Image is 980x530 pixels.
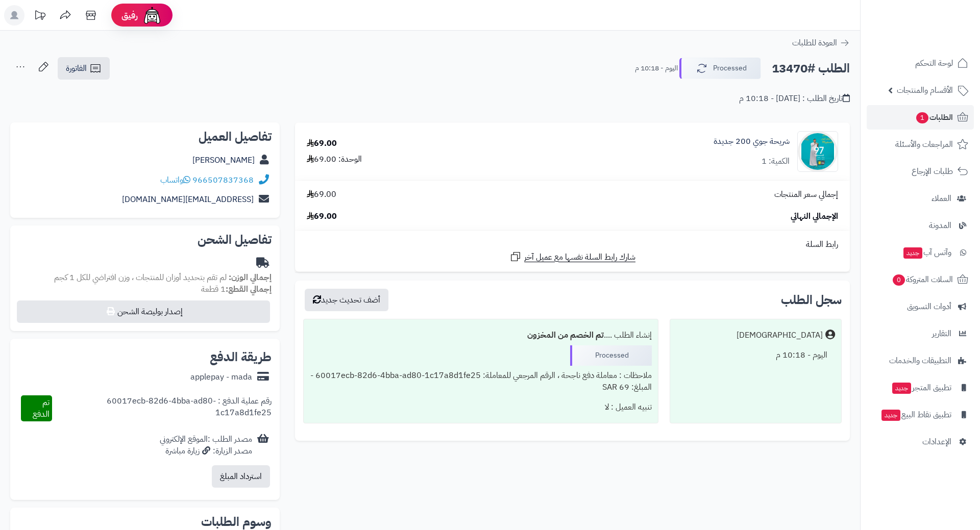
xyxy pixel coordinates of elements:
span: لم تقم بتحديد أوزان للمنتجات ، وزن افتراضي للكل 1 كجم [54,271,227,284]
div: رابط السلة [299,239,846,250]
button: Processed [679,58,761,79]
small: اليوم - 10:18 م [635,63,678,73]
span: الطلبات [915,110,953,124]
a: شريحة جوي 200 جديدة [714,136,790,147]
h2: تفاصيل العميل [18,131,272,143]
strong: إجمالي القطع: [226,283,272,295]
h2: تفاصيل الشحن [18,234,272,246]
b: تم الخصم من المخزون [527,329,604,341]
a: [EMAIL_ADDRESS][DOMAIN_NAME] [122,193,254,206]
span: جديد [881,410,900,421]
div: Processed [570,345,652,366]
span: أدوات التسويق [907,299,951,314]
a: شارك رابط السلة نفسها مع عميل آخر [509,250,635,263]
a: وآتس آبجديد [867,240,974,265]
span: 0 [893,274,905,286]
span: جديد [892,383,911,394]
a: الإعدادات [867,430,974,454]
img: ai-face.png [142,5,162,26]
span: السلات المتروكة [892,272,953,287]
a: الطلبات1 [867,105,974,130]
span: تطبيق المتجر [891,381,951,395]
span: الإجمالي النهائي [791,211,838,222]
a: الفاتورة [58,57,110,80]
span: التقارير [932,326,951,341]
span: جديد [903,247,922,259]
h2: وسوم الطلبات [18,516,272,528]
span: 69.00 [307,189,336,200]
span: التطبيقات والخدمات [889,354,951,368]
span: 1 [916,112,928,123]
h3: سجل الطلب [781,294,842,306]
a: طلبات الإرجاع [867,159,974,184]
a: تطبيق نقاط البيعجديد [867,402,974,427]
small: 1 قطعة [201,283,272,295]
a: العملاء [867,186,974,211]
div: تنبيه العميل : لا [310,397,652,417]
span: وآتس آب [902,245,951,260]
a: 966507837368 [192,174,254,186]
span: رفيق [121,9,138,21]
div: رقم عملية الدفع : 60017ecb-82d6-4bba-ad80-1c17a8d1fe25 [52,395,272,422]
div: تاريخ الطلب : [DATE] - 10:18 م [739,93,850,105]
div: 69.00 [307,138,337,149]
a: التطبيقات والخدمات [867,348,974,373]
div: اليوم - 10:18 م [676,345,835,365]
div: مصدر الطلب :الموقع الإلكتروني [160,434,252,457]
a: العودة للطلبات [792,37,850,49]
span: المدونة [929,218,951,233]
span: المراجعات والأسئلة [895,137,953,152]
a: لوحة التحكم [867,51,974,75]
span: الفاتورة [66,62,87,74]
span: 69.00 [307,211,337,222]
img: 1735233906-%D8%AC%D9%88%D9%8A%20200-90x90.jpg [798,131,838,172]
span: العملاء [932,191,951,206]
a: أدوات التسويق [867,294,974,319]
div: [DEMOGRAPHIC_DATA] [737,330,823,341]
a: تطبيق المتجرجديد [867,375,974,400]
span: الأقسام والمنتجات [897,83,953,97]
span: طلبات الإرجاع [912,164,953,179]
div: الوحدة: 69.00 [307,154,362,165]
span: لوحة التحكم [915,56,953,70]
button: أضف تحديث جديد [305,289,388,311]
a: المدونة [867,213,974,238]
a: تحديثات المنصة [27,5,53,28]
a: واتساب [160,174,190,186]
a: المراجعات والأسئلة [867,132,974,157]
div: applepay - mada [190,371,252,383]
button: استرداد المبلغ [212,465,270,488]
strong: إجمالي الوزن: [229,271,272,284]
a: السلات المتروكة0 [867,267,974,292]
span: الإعدادات [922,435,951,449]
div: مصدر الزيارة: زيارة مباشرة [160,445,252,457]
button: إصدار بوليصة الشحن [17,300,270,323]
span: شارك رابط السلة نفسها مع عميل آخر [524,251,635,263]
span: تطبيق نقاط البيع [880,408,951,422]
a: التقارير [867,321,974,346]
span: إجمالي سعر المنتجات [774,189,838,200]
span: تم الدفع [33,396,50,420]
span: العودة للطلبات [792,37,837,49]
div: إنشاء الطلب .... [310,325,652,345]
div: الكمية: 1 [762,156,790,167]
h2: طريقة الدفع [210,351,272,363]
div: ملاحظات : معاملة دفع ناجحة ، الرقم المرجعي للمعاملة: 60017ecb-82d6-4bba-ad80-1c17a8d1fe25 - المبل... [310,366,652,397]
h2: الطلب #13470 [772,58,850,79]
a: [PERSON_NAME] [192,154,255,166]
